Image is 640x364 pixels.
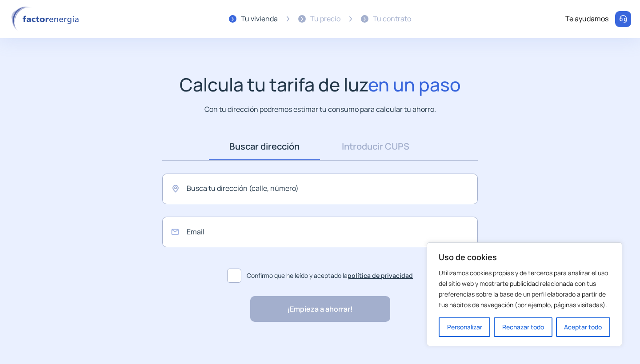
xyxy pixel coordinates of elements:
[348,271,413,280] a: política de privacidad
[373,13,411,25] div: Tu contrato
[204,104,436,115] p: Con tu dirección podremos estimar tu consumo para calcular tu ahorro.
[439,317,490,337] button: Personalizar
[368,72,461,97] span: en un paso
[9,6,84,32] img: logo factor
[320,133,431,160] a: Introducir CUPS
[241,13,278,25] div: Tu vivienda
[427,242,622,346] div: Uso de cookies
[439,252,610,262] p: Uso de cookies
[247,271,413,281] span: Confirmo que he leído y aceptado la
[565,13,608,25] div: Te ayudamos
[310,13,340,25] div: Tu precio
[180,74,461,95] h1: Calcula tu tarifa de luz
[556,317,610,337] button: Aceptar todo
[494,317,552,337] button: Rechazar todo
[439,268,610,310] p: Utilizamos cookies propias y de terceros para analizar el uso del sitio web y mostrarte publicida...
[209,133,320,160] a: Buscar dirección
[619,15,628,24] img: llamar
